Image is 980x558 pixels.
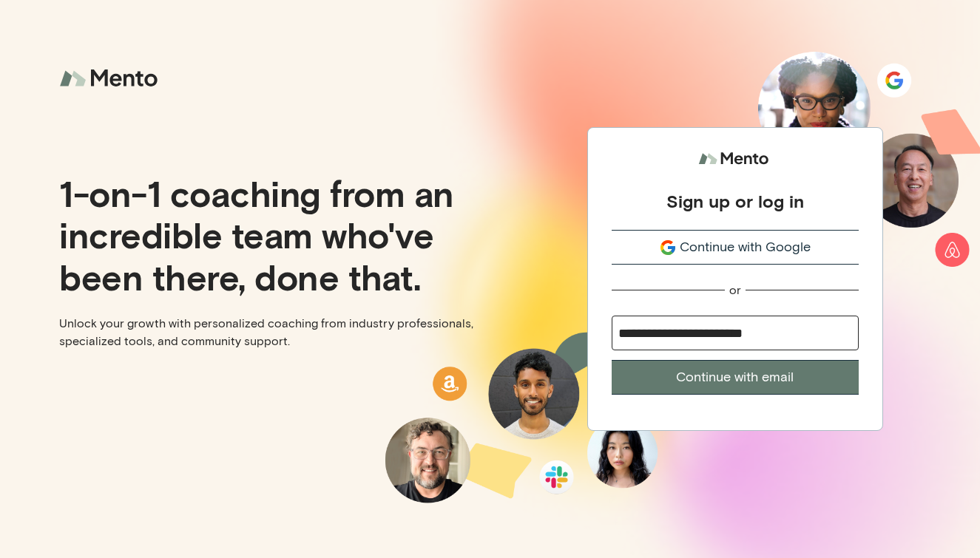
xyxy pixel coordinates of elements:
[680,237,811,257] span: Continue with Google
[698,146,772,173] img: logo.svg
[59,172,479,296] p: 1-on-1 coaching from an incredible team who've been there, done that.
[729,282,741,298] div: or
[612,360,859,395] button: Continue with email
[666,190,804,212] div: Sign up or log in
[59,315,479,350] p: Unlock your growth with personalized coaching from industry professionals, specialized tools, and...
[59,59,163,98] img: logo
[612,230,859,265] button: Continue with Google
